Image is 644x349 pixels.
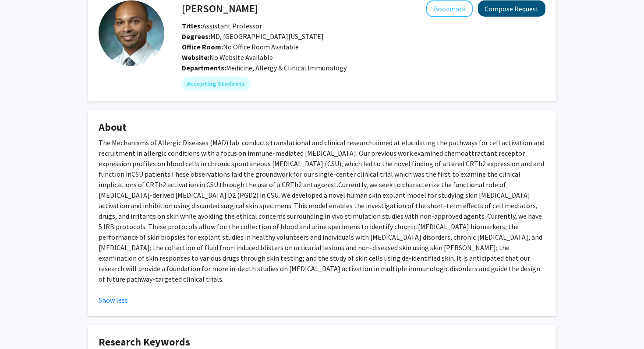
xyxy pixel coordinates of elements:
[182,32,324,41] span: MD, [GEOGRAPHIC_DATA][US_STATE]
[99,201,538,220] span: This model enables the investigation of the short-term effects of cell mediators, drugs, and irri...
[99,0,164,66] img: Profile Picture
[226,63,347,72] span: Medicine, Allergy & Clinical Immunology
[99,138,545,178] span: The Mechanisms of Allergic Diseases (MAD) lab conducts translational and clinical research aimed ...
[182,32,210,41] b: Degrees:
[182,21,262,30] span: Assistant Professor
[99,121,545,134] h4: About
[182,53,209,62] b: Website:
[99,191,530,210] span: We developed a novel human skin explant model for studying skin [MEDICAL_DATA] activation and inh...
[182,63,226,72] b: Departments:
[99,180,506,199] span: Currently, we seek to characterize the functional role of [MEDICAL_DATA]-derived [MEDICAL_DATA] D...
[131,170,171,178] span: CSU patients.
[426,0,473,17] button: Add Eric Oliver to Bookmarks
[182,0,258,17] h4: [PERSON_NAME]
[99,170,520,189] span: These observations laid the groundwork for our single-center clinical trial which was the first t...
[99,212,542,283] span: Currently, we have 5 IRB protocols. These protocols allow for: the collection of blood and urine ...
[99,295,128,305] button: Show less
[182,21,202,30] b: Titles:
[182,77,250,91] mat-chip: Accepting Students
[7,310,37,342] iframe: Chat
[478,0,545,17] button: Compose Request to Eric Oliver
[182,42,223,51] b: Office Room:
[182,42,299,51] span: No Office Room Available
[182,53,273,62] span: No Website Available
[99,336,545,349] h4: Research Keywords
